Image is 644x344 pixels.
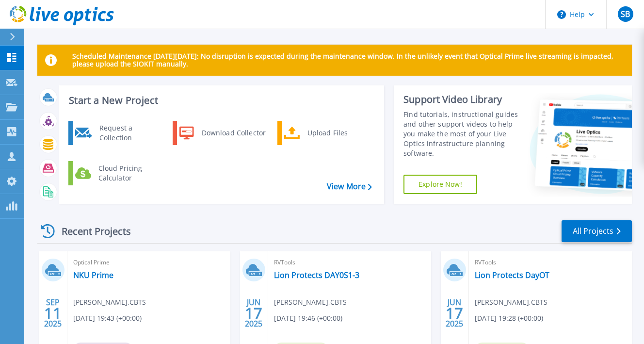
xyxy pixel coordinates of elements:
span: [DATE] 19:43 (+00:00) [73,313,142,324]
div: Cloud Pricing Calculator [94,164,165,183]
div: Support Video Library [403,93,522,106]
span: [PERSON_NAME] , CBTS [475,297,547,308]
div: Request a Collection [95,123,165,143]
span: 17 [446,309,463,317]
span: [DATE] 19:28 (+00:00) [475,313,543,324]
span: 17 [245,309,262,317]
p: Scheduled Maintenance [DATE][DATE]: No disruption is expected during the maintenance window. In t... [72,52,624,68]
a: Lion Protects DayOT [475,270,549,280]
div: Find tutorials, instructional guides and other support videos to help you make the most of your L... [403,110,522,158]
a: NKU Prime [73,270,113,280]
a: Download Collector [173,121,272,145]
span: SB [621,10,630,18]
div: Upload Files [303,123,374,143]
span: [PERSON_NAME] , CBTS [73,297,146,308]
h3: Start a New Project [69,95,371,106]
span: 11 [44,309,62,317]
span: RVTools [475,257,626,268]
span: [PERSON_NAME] , CBTS [274,297,347,308]
a: View More [327,182,372,191]
a: Explore Now! [403,175,477,194]
span: RVTools [274,257,425,268]
div: SEP 2025 [44,295,62,331]
span: Optical Prime [73,257,225,268]
div: JUN 2025 [445,295,464,331]
a: Upload Files [277,121,377,145]
div: Recent Projects [37,219,144,243]
div: Download Collector [197,123,270,143]
a: All Projects [562,220,632,242]
a: Cloud Pricing Calculator [68,161,168,185]
span: [DATE] 19:46 (+00:00) [274,313,342,324]
a: Request a Collection [68,121,168,145]
a: Lion Protects DAY0S1-3 [274,270,359,280]
div: JUN 2025 [244,295,263,331]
